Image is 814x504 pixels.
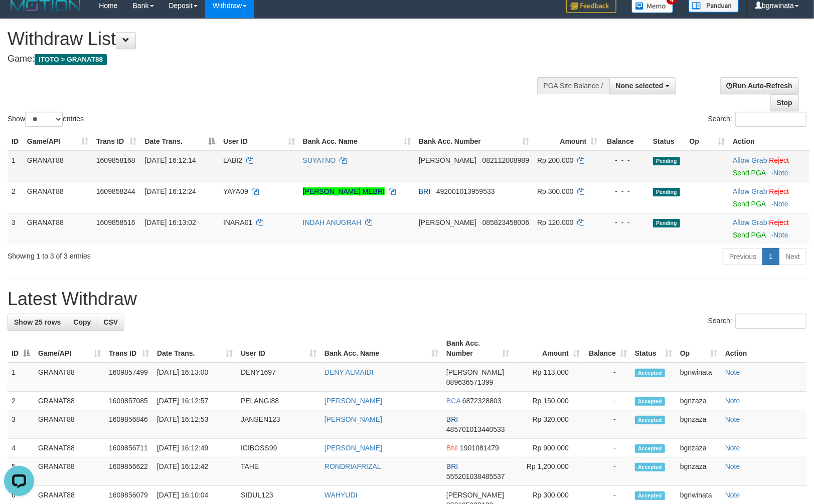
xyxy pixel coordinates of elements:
td: 2 [8,392,34,410]
td: 1609856846 [105,410,153,439]
select: Showentries [25,112,63,127]
span: Copy 555201038485537 to clipboard [446,472,505,480]
a: Send PGA [733,231,765,239]
h1: Latest Withdraw [8,289,806,309]
span: BRI [446,415,458,423]
a: Note [773,231,788,239]
span: 1609858244 [96,187,135,195]
h4: Game: [8,54,533,64]
td: ICIBOSS99 [237,439,320,457]
a: Reject [769,187,789,195]
a: Run Auto-Refresh [720,77,799,94]
th: Game/API: activate to sort column ascending [34,334,105,363]
td: · [729,182,809,213]
a: Allow Grab [733,156,767,164]
td: 3 [8,213,23,244]
span: Copy [73,318,91,326]
span: CSV [103,318,118,326]
span: Copy 089636571399 to clipboard [446,378,493,386]
td: bgnzaza [676,410,721,439]
td: JANSEN123 [237,410,320,439]
a: Note [773,200,788,208]
td: [DATE] 16:12:49 [153,439,237,457]
th: Balance [601,132,649,151]
a: SUYATNO [303,156,336,164]
td: 5 [8,457,34,486]
div: - - - [605,186,645,196]
td: GRANAT88 [23,151,92,182]
span: [PERSON_NAME] [446,368,504,376]
td: 3 [8,410,34,439]
input: Search: [735,314,806,329]
a: Note [725,415,740,423]
label: Search: [708,314,806,329]
span: Rp 120.000 [537,218,573,226]
a: CSV [97,314,124,331]
a: Allow Grab [733,218,767,226]
span: Copy 485701013440533 to clipboard [446,425,505,433]
th: Op: activate to sort column ascending [686,132,729,151]
td: - [584,410,631,439]
span: BRI [419,187,430,195]
td: PELANGI88 [237,392,320,410]
th: Bank Acc. Name: activate to sort column ascending [320,334,442,363]
td: [DATE] 16:13:00 [153,363,237,392]
th: Status: activate to sort column ascending [631,334,676,363]
td: - [584,363,631,392]
td: bgnzaza [676,457,721,486]
span: BCA [446,397,460,405]
td: [DATE] 16:12:42 [153,457,237,486]
a: [PERSON_NAME] MEBRI [303,187,385,195]
span: [DATE] 16:12:14 [144,156,196,164]
span: INARA01 [223,218,252,226]
span: Pending [653,219,680,227]
th: ID: activate to sort column descending [8,334,34,363]
th: Amount: activate to sort column ascending [513,334,584,363]
span: Accepted [635,491,665,500]
span: Accepted [635,463,665,471]
a: [PERSON_NAME] [324,444,382,452]
td: · [729,213,809,244]
td: 4 [8,439,34,457]
span: Pending [653,188,680,196]
span: · [733,156,769,164]
span: 1609858168 [96,156,135,164]
span: None selected [616,82,664,90]
td: bgnwinata [676,363,721,392]
th: Date Trans.: activate to sort column ascending [153,334,237,363]
a: INDAH ANUGRAH [303,218,362,226]
a: Send PGA [733,200,765,208]
th: ID [8,132,23,151]
td: [DATE] 16:12:57 [153,392,237,410]
span: Pending [653,157,680,165]
td: Rp 113,000 [513,363,584,392]
h1: Withdraw List [8,29,533,49]
span: Copy 492001013959533 to clipboard [436,187,495,195]
td: [DATE] 16:12:53 [153,410,237,439]
a: RONDRIAFRIZAL [324,462,381,470]
label: Show entries [8,112,84,127]
td: 1 [8,363,34,392]
td: GRANAT88 [34,363,105,392]
td: 1609857085 [105,392,153,410]
td: Rp 900,000 [513,439,584,457]
span: Copy 082112008989 to clipboard [482,156,529,164]
div: - - - [605,155,645,165]
a: [PERSON_NAME] [324,415,382,423]
a: Reject [769,156,789,164]
a: Reject [769,218,789,226]
span: 1609858516 [96,218,135,226]
td: Rp 320,000 [513,410,584,439]
td: GRANAT88 [34,457,105,486]
a: Copy [67,314,97,331]
a: WAHYUDI [324,491,358,499]
a: Note [725,462,740,470]
a: Note [725,444,740,452]
td: DENY1697 [237,363,320,392]
td: 1609856711 [105,439,153,457]
span: BRI [446,462,458,470]
td: bgnzaza [676,392,721,410]
td: 1 [8,151,23,182]
span: Show 25 rows [14,318,61,326]
td: - [584,392,631,410]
